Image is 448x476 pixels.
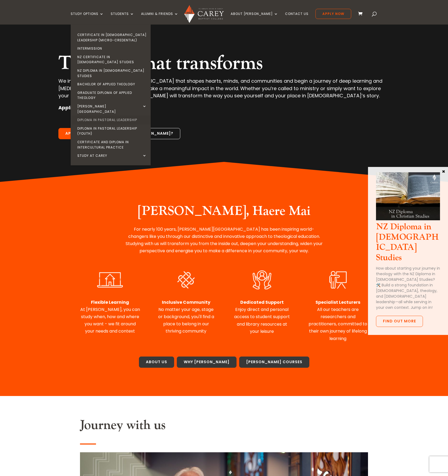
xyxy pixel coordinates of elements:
img: Expert Lecturers WHITE [320,269,356,291]
a: Contact Us [285,12,309,25]
span: At [PERSON_NAME], you can study when, how and where you want - we fit around your needs and context [80,306,140,334]
p: For nearly 100 years, [PERSON_NAME][GEOGRAPHIC_DATA] has been inspiring world-changers like you t... [124,226,324,255]
h2: Journey with us [80,418,368,436]
strong: Applications for 2026 are now open! [58,104,150,111]
a: Apply Now [58,128,97,139]
a: [PERSON_NAME][GEOGRAPHIC_DATA] [72,102,152,116]
p: How about starting your journey in theology with the NZ Diploma in [DEMOGRAPHIC_DATA] Studies? 🛠️... [376,266,440,310]
img: NZ Dip [376,172,440,220]
a: NZ Certificate in [DEMOGRAPHIC_DATA] Studies [72,53,152,66]
div: Page 1 [308,299,368,342]
div: Page 1 [80,299,140,335]
strong: Dedicated Support [240,299,284,305]
a: Study at Carey [72,151,152,160]
a: Diploma in Pastoral Leadership (Youth) [72,124,152,138]
a: Alumni & Friends [141,12,178,25]
a: Bachelor of Applied Theology [72,80,152,89]
div: Page 1 [156,299,216,335]
a: Apply Now [315,9,351,19]
h3: NZ Diploma in [DEMOGRAPHIC_DATA] Studies [376,222,440,266]
a: Intermission [72,44,152,53]
img: Diverse & Inclusive WHITE [168,269,204,291]
img: Dedicated Support WHITE [245,269,279,291]
a: FInd out more [376,316,423,327]
strong: Specialist Lecturers [315,299,360,305]
a: Certificate in [DEMOGRAPHIC_DATA] Leadership (Micro-credential) [72,31,152,44]
a: NZ Diploma in [DEMOGRAPHIC_DATA] Studies [72,66,152,80]
a: Certificate and Diploma in Intercultural Practice [72,138,152,151]
span: No matter your age, stage or background, you'll find a place to belong in our thriving community [158,306,214,334]
p: All our teachers are researchers and practitioners, committed to their own journey of lifelong le... [308,299,368,342]
strong: Inclusive Community [162,299,210,305]
img: Carey Baptist College [184,5,223,23]
a: Why [PERSON_NAME] [177,357,237,368]
a: About [PERSON_NAME] [231,12,278,25]
a: Diploma in Pastoral Leadership [72,116,152,124]
p: Enjoy direct and personal access to student support and library resources at your leisure [232,299,292,335]
a: About Us [139,357,174,368]
img: Flexible Learning WHITE [92,269,128,291]
a: Students [111,12,134,25]
a: Study Options [71,12,104,25]
a: [PERSON_NAME] Courses [239,357,309,368]
h2: [PERSON_NAME], Haere Mai [124,203,324,222]
h2: Theology that transforms [58,52,390,77]
p: We invite you to discover [DEMOGRAPHIC_DATA] that shapes hearts, minds, and communities and begin... [58,77,390,104]
strong: Flexible Learning [91,299,129,305]
a: NZ Dip [376,216,440,222]
a: Graduate Diploma of Applied Theology [72,89,152,102]
button: Close [441,169,446,174]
